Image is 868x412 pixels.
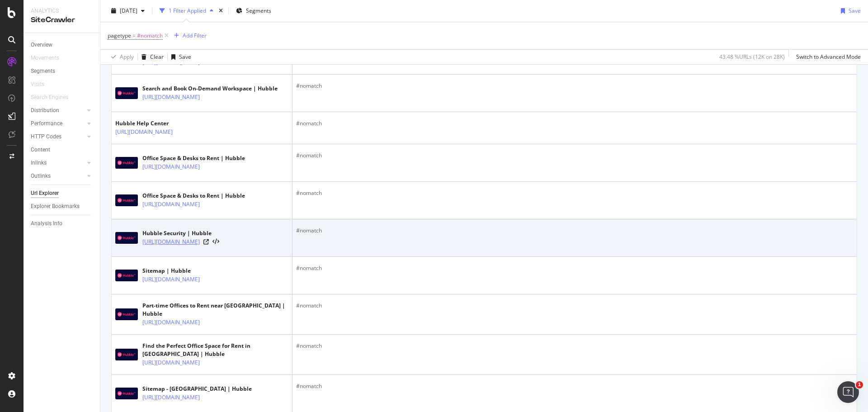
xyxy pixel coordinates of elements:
[120,7,137,14] span: 2025 Sep. 26th
[203,239,209,245] a: Visit Online Page
[115,232,138,244] img: main image
[142,93,200,102] a: [URL][DOMAIN_NAME]
[31,106,59,115] div: Distribution
[31,189,59,198] div: Url Explorer
[142,342,288,358] div: Find the Perfect Office Space for Rent in [GEOGRAPHIC_DATA] | Hubble
[115,349,138,360] img: main image
[796,53,861,61] div: Switch to Advanced Mode
[296,227,853,235] div: #nomatch
[142,154,245,162] div: Office Space & Desks to Rent | Hubble
[31,171,85,181] a: Outlinks
[31,53,59,63] div: Movements
[856,381,863,388] span: 1
[142,85,278,93] div: Search and Book On-Demand Workspace | Hubble
[31,219,94,228] a: Analysis Info
[31,80,53,89] a: Visits
[296,302,853,310] div: #nomatch
[168,50,191,64] button: Save
[31,158,85,168] a: Inlinks
[31,189,94,198] a: Url Explorer
[142,192,245,200] div: Office Space & Desks to Rent | Hubble
[296,152,853,160] div: #nomatch
[719,53,785,61] div: 43.48 % URLs ( 12K on 28K )
[108,4,148,18] button: [DATE]
[296,82,853,90] div: #nomatch
[31,15,93,25] div: SiteCrawler
[142,162,200,171] a: [URL][DOMAIN_NAME]
[150,53,164,61] div: Clear
[142,200,200,209] a: [URL][DOMAIN_NAME]
[120,53,134,61] div: Apply
[837,4,861,18] button: Save
[179,53,191,61] div: Save
[296,264,853,272] div: #nomatch
[296,119,853,128] div: #nomatch
[115,194,138,206] img: main image
[115,270,138,281] img: main image
[115,128,173,137] a: [URL][DOMAIN_NAME]
[31,40,94,50] a: Overview
[31,7,93,15] div: Analytics
[142,385,252,393] div: Sitemap - [GEOGRAPHIC_DATA] | Hubble
[31,66,94,76] a: Segments
[183,32,207,39] div: Add Filter
[217,6,225,15] div: times
[115,119,192,128] div: Hubble Help Center
[142,229,219,237] div: Hubble Security | Hubble
[296,189,853,197] div: #nomatch
[31,66,55,76] div: Segments
[31,119,62,128] div: Performance
[212,239,219,245] button: View HTML Source
[31,93,68,102] div: Search Engines
[132,32,136,39] span: =
[31,145,94,155] a: Content
[296,382,853,390] div: #nomatch
[31,53,68,63] a: Movements
[138,50,164,64] button: Clear
[31,132,61,142] div: HTTP Codes
[296,342,853,350] div: #nomatch
[142,302,288,318] div: Part-time Offices to Rent near [GEOGRAPHIC_DATA] | Hubble
[115,388,138,399] img: main image
[31,171,51,181] div: Outlinks
[246,7,271,14] span: Segments
[115,87,138,99] img: main image
[142,393,200,402] a: [URL][DOMAIN_NAME]
[142,275,200,284] a: [URL][DOMAIN_NAME]
[31,158,47,168] div: Inlinks
[837,381,859,403] iframe: Intercom live chat
[232,4,275,18] button: Segments
[137,29,163,42] span: #nomatch
[31,219,62,228] div: Analysis Info
[142,318,200,327] a: [URL][DOMAIN_NAME]
[156,4,217,18] button: 1 Filter Applied
[170,30,207,41] button: Add Filter
[108,32,131,39] span: pagetype
[115,308,138,320] img: main image
[31,93,77,102] a: Search Engines
[169,7,206,14] div: 1 Filter Applied
[142,267,219,275] div: Sitemap | Hubble
[108,50,134,64] button: Apply
[31,145,50,155] div: Content
[793,50,861,64] button: Switch to Advanced Mode
[142,237,200,246] a: [URL][DOMAIN_NAME]
[31,40,52,50] div: Overview
[31,202,80,211] div: Explorer Bookmarks
[142,358,200,367] a: [URL][DOMAIN_NAME]
[115,157,138,169] img: main image
[849,7,861,14] div: Save
[31,80,44,89] div: Visits
[31,132,85,142] a: HTTP Codes
[31,202,94,211] a: Explorer Bookmarks
[31,106,85,115] a: Distribution
[31,119,85,128] a: Performance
